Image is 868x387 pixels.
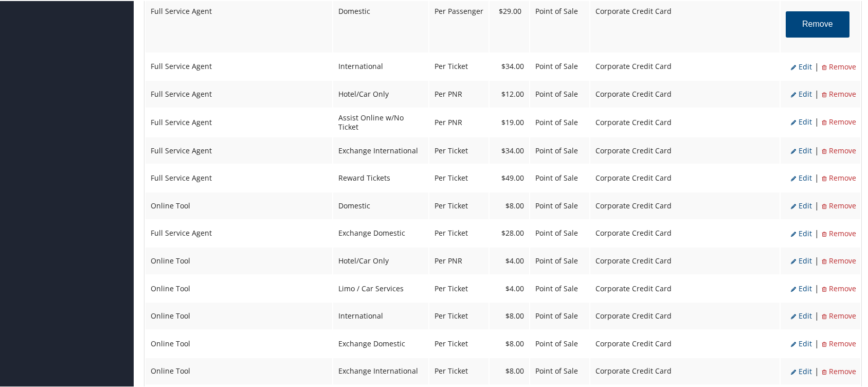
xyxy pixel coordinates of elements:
[812,336,822,349] li: |
[791,88,812,98] span: Edit
[535,145,578,154] span: Point of Sale
[146,108,332,135] td: Full Service Agent
[791,338,812,347] span: Edit
[791,310,812,320] span: Edit
[333,302,428,328] td: International
[791,283,812,292] span: Edit
[435,255,462,265] span: Per PNR
[812,308,822,322] li: |
[812,143,822,156] li: |
[822,338,856,347] span: Remove
[590,357,780,384] td: Corporate Credit Card
[822,88,856,98] span: Remove
[822,172,856,182] span: Remove
[146,191,332,218] td: Online Tool
[435,365,468,375] span: Per Ticket
[786,10,849,37] button: Remove
[590,302,780,328] td: Corporate Credit Card
[435,60,468,70] span: Per Ticket
[822,255,856,265] span: Remove
[812,86,822,100] li: |
[490,329,529,356] td: $8.00
[490,357,529,384] td: $8.00
[333,329,428,356] td: Exchange Domestic
[333,274,428,301] td: Limo / Car Services
[535,310,578,320] span: Point of Sale
[490,247,529,273] td: $4.00
[812,364,822,377] li: |
[822,283,856,292] span: Remove
[490,219,529,246] td: $28.00
[822,116,856,126] span: Remove
[590,247,780,273] td: Corporate Credit Card
[490,274,529,301] td: $4.00
[333,136,428,163] td: Exchange International
[146,164,332,190] td: Full Service Agent
[490,52,529,79] td: $34.00
[435,145,468,154] span: Per Ticket
[333,108,428,135] td: Assist Online w/No Ticket
[146,302,332,328] td: Online Tool
[812,226,822,239] li: |
[435,88,462,98] span: Per PNR
[822,310,856,320] span: Remove
[333,80,428,107] td: Hotel/Car Only
[822,365,856,375] span: Remove
[333,164,428,190] td: Reward Tickets
[590,164,780,190] td: Corporate Credit Card
[435,116,462,126] span: Per PNR
[822,200,856,209] span: Remove
[435,200,468,209] span: Per Ticket
[822,61,856,71] span: Remove
[590,191,780,218] td: Corporate Credit Card
[535,255,578,265] span: Point of Sale
[490,164,529,190] td: $49.00
[435,338,468,347] span: Per Ticket
[535,200,578,209] span: Point of Sale
[535,283,578,292] span: Point of Sale
[333,191,428,218] td: Domestic
[535,60,578,70] span: Point of Sale
[590,52,780,79] td: Corporate Credit Card
[590,329,780,356] td: Corporate Credit Card
[812,59,822,73] li: |
[490,191,529,218] td: $8.00
[435,310,468,320] span: Per Ticket
[791,227,812,237] span: Edit
[146,219,332,246] td: Full Service Agent
[435,227,468,237] span: Per Ticket
[590,219,780,246] td: Corporate Credit Card
[146,52,332,79] td: Full Service Agent
[812,114,822,128] li: |
[590,274,780,301] td: Corporate Credit Card
[490,80,529,107] td: $12.00
[333,247,428,273] td: Hotel/Car Only
[791,365,812,375] span: Edit
[791,61,812,71] span: Edit
[791,172,812,182] span: Edit
[490,136,529,163] td: $34.00
[333,357,428,384] td: Exchange International
[333,219,428,246] td: Exchange Domestic
[590,136,780,163] td: Corporate Credit Card
[535,227,578,237] span: Point of Sale
[812,170,822,184] li: |
[146,274,332,301] td: Online Tool
[791,145,812,154] span: Edit
[146,329,332,356] td: Online Tool
[590,80,780,107] td: Corporate Credit Card
[822,145,856,154] span: Remove
[535,5,578,15] span: Point of Sale
[535,88,578,98] span: Point of Sale
[812,281,822,294] li: |
[146,136,332,163] td: Full Service Agent
[791,255,812,265] span: Edit
[435,172,468,182] span: Per Ticket
[490,302,529,328] td: $8.00
[535,365,578,375] span: Point of Sale
[812,198,822,212] li: |
[535,338,578,347] span: Point of Sale
[812,253,822,267] li: |
[435,283,468,292] span: Per Ticket
[822,227,856,237] span: Remove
